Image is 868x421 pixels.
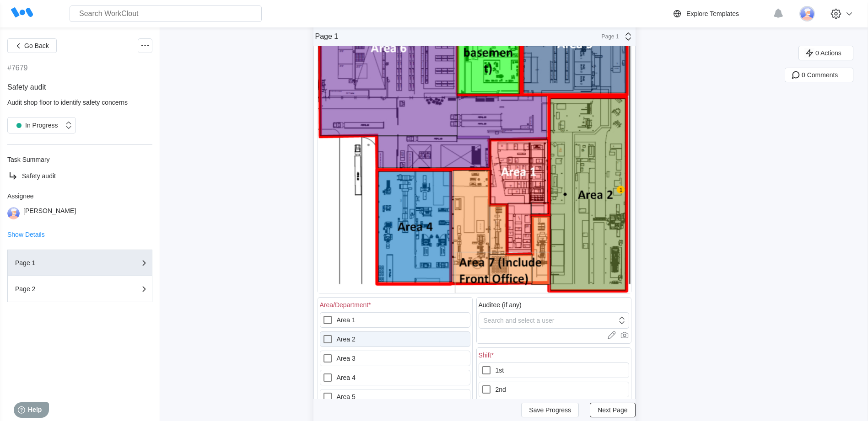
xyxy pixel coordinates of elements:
[320,331,470,347] label: Area 2
[672,8,768,19] a: Explore Templates
[320,389,470,405] label: Area 5
[7,171,152,181] a: Safety audit
[7,64,28,72] div: #7679
[596,33,619,40] div: Page 1
[686,10,739,17] div: Explore Templates
[320,351,470,366] label: Area 3
[479,352,494,359] div: Shift
[12,119,58,132] div: In Progress
[802,72,838,78] span: 0 Comments
[598,407,627,413] span: Next Page
[24,43,49,49] span: Go Back
[320,312,470,328] label: Area 1
[799,6,815,21] img: user-3.png
[7,99,152,106] div: Audit shop floor to identify safety concerns
[7,250,152,276] button: Page 1
[70,5,262,22] input: Search WorkClout
[15,260,107,266] div: Page 1
[320,370,470,385] label: Area 4
[7,276,152,302] button: Page 2
[798,46,853,60] button: 0 Actions
[785,68,853,82] button: 0 Comments
[815,50,841,56] span: 0 Actions
[315,32,339,41] div: Page 1
[15,286,107,292] div: Page 2
[7,38,57,53] button: Go Back
[479,362,629,378] label: 1st
[479,301,522,309] div: Auditee (if any)
[7,192,152,200] div: Assignee
[7,231,45,238] button: Show Details
[521,403,579,417] button: Save Progress
[484,317,555,324] div: Search and select a user
[590,403,635,417] button: Next Page
[7,207,20,219] img: user-3.png
[320,301,371,309] div: Area/Department
[7,83,46,91] span: Safety audit
[529,407,571,413] span: Save Progress
[7,156,152,163] div: Task Summary
[23,207,76,219] div: [PERSON_NAME]
[22,172,56,180] span: Safety audit
[479,382,629,397] label: 2nd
